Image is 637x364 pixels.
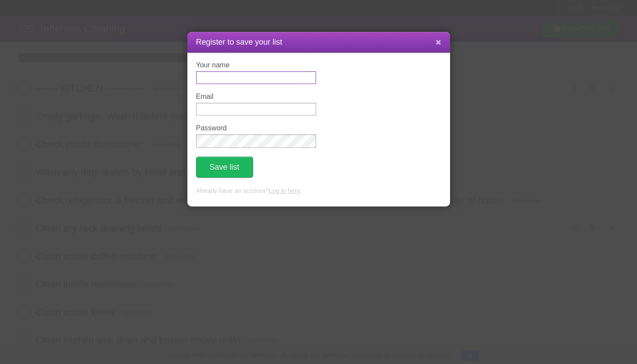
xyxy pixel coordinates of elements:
label: Email [196,93,316,101]
label: Your name [196,61,316,69]
h1: Register to save your list [196,36,441,48]
button: Save list [196,157,253,178]
a: Log in here [269,187,300,194]
label: Password [196,124,316,132]
p: Already have an account? . [196,186,441,196]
